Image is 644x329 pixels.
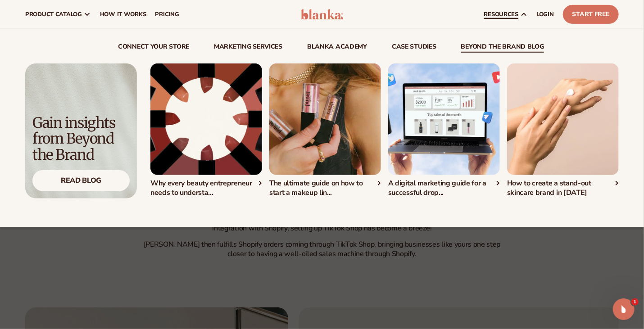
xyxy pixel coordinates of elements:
a: Shopify Image 3 The ultimate guide on how to start a makeup lin... [269,63,381,198]
div: The ultimate guide on how to start a makeup lin... [269,179,381,198]
span: 1 [631,298,639,306]
span: resources [484,11,518,18]
span: How It Works [100,11,146,18]
span: pricing [155,11,179,18]
a: Hands with cream on the left hand. How to create a stand-out skincare brand in [DATE] [507,63,619,198]
div: How to create a stand-out skincare brand in [DATE] [507,179,619,198]
a: beyond the brand blog [461,44,544,53]
img: logo [301,9,343,20]
a: Light background with shadow. Gain insights from Beyond the Brand Read Blog [25,63,137,198]
span: LOGIN [536,11,554,18]
a: connect your store [118,44,189,53]
a: Start Free [563,5,619,24]
img: Hands with cream on the left hand. [507,63,619,175]
iframe: Intercom live chat [613,298,635,320]
div: 5 / 5 [507,63,619,198]
a: Lipstick packaging. Why every beauty entrepreneur needs to understa... [150,63,262,198]
a: case studies [392,44,436,53]
span: product catalog [25,11,82,18]
div: 4 / 5 [388,63,500,198]
a: Blanka Academy [307,44,367,53]
div: 2 / 5 [150,63,262,198]
img: Shopify Image 4 [388,63,500,175]
a: Shopify Image 4 A digital marketing guide for a successful drop... [388,63,500,198]
img: Light background with shadow. [25,63,137,198]
div: 3 / 5 [269,63,381,198]
img: Lipstick packaging. [150,63,262,175]
div: Gain insights from Beyond the Brand [32,115,130,163]
div: A digital marketing guide for a successful drop... [388,179,500,198]
div: Why every beauty entrepreneur needs to understa... [150,179,262,198]
a: Marketing services [214,44,282,53]
div: Read Blog [32,170,130,191]
img: Shopify Image 3 [269,63,381,175]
